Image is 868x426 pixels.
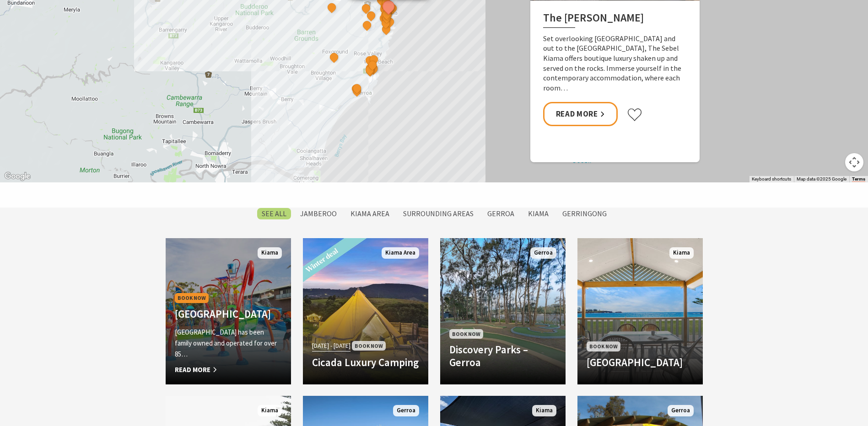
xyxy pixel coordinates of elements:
[440,238,566,384] a: Book Now Discovery Parks – Gerroa Gerroa
[543,34,687,93] p: Set overlooking [GEOGRAPHIC_DATA] and out to the [GEOGRAPHIC_DATA], The Sebel Kiama offers boutiq...
[577,238,703,384] a: Book Now [GEOGRAPHIC_DATA] Kiama
[296,208,341,219] label: Jamberoo
[532,405,556,416] span: Kiama
[328,51,340,63] button: See detail about EagleView Park
[752,176,791,182] button: Keyboard shortcuts
[365,10,377,21] button: See detail about Greyleigh Kiama
[543,11,687,28] h2: The [PERSON_NAME]
[352,341,386,351] span: Book Now
[361,19,373,31] button: See detail about Saddleback Grove
[797,176,846,181] span: Map data ©2025 Google
[166,238,291,384] a: Book Now [GEOGRAPHIC_DATA] [GEOGRAPHIC_DATA] has been family owned and operated for over 85… Read...
[351,83,363,95] button: See detail about Discovery Parks - Gerroa
[668,405,694,416] span: Gerroa
[2,170,32,182] a: Click to see this area on Google Maps
[852,176,865,182] a: Terms (opens in new tab)
[382,247,419,259] span: Kiama Area
[364,64,376,76] button: See detail about Coast and Country Holidays
[258,405,282,416] span: Kiama
[312,356,419,369] h4: Cicada Luxury Camping
[303,238,428,384] a: Another Image Used [DATE] - [DATE] Book Now Cicada Luxury Camping Kiama Area
[326,1,338,13] button: See detail about Jamberoo Valley Farm Cottages
[258,247,282,259] span: Kiama
[175,308,282,320] h4: [GEOGRAPHIC_DATA]
[393,405,419,416] span: Gerroa
[483,208,519,219] label: Gerroa
[845,153,863,171] button: Map camera controls
[543,102,618,126] a: Read More
[175,364,282,375] span: Read More
[523,208,553,219] label: Kiama
[449,343,556,368] h4: Discovery Parks – Gerroa
[312,341,350,351] span: [DATE] - [DATE]
[350,85,362,97] button: See detail about Seven Mile Beach Holiday Park
[175,327,282,360] p: [GEOGRAPHIC_DATA] has been family owned and operated for over 85…
[379,17,391,29] button: See detail about BIG4 Easts Beach Holiday Park
[587,341,620,351] span: Book Now
[530,247,556,259] span: Gerroa
[175,293,209,303] span: Book Now
[360,2,372,14] button: See detail about Cicada Luxury Camping
[558,208,611,219] label: Gerringong
[669,247,694,259] span: Kiama
[627,108,642,122] button: Click to favourite The Sebel Kiama
[2,170,32,182] img: Google
[380,23,392,35] button: See detail about Bask at Loves Bay
[257,208,291,219] label: SEE All
[346,208,394,219] label: Kiama Area
[367,59,378,71] button: See detail about Werri Beach Holiday Park
[380,12,392,24] button: See detail about Kendalls Beach Holiday Park
[587,356,694,369] h4: [GEOGRAPHIC_DATA]
[449,329,483,339] span: Book Now
[399,208,478,219] label: Surrounding Areas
